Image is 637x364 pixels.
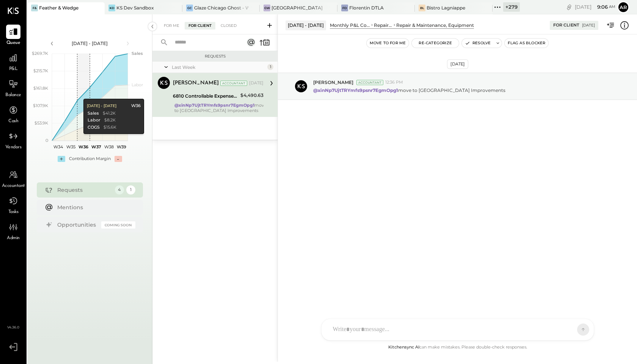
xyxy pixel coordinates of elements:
text: Sales [132,51,143,56]
text: W37 [91,144,101,149]
a: Cash [0,103,26,125]
div: [PERSON_NAME] [173,79,219,87]
div: Opportunities [57,221,97,229]
div: Florentin DTLA [349,5,384,11]
div: [DATE] - [DATE] [58,40,122,47]
span: P&L [9,66,18,73]
span: Vendors [5,144,22,151]
div: W36 [131,103,140,109]
span: Tasks [8,209,19,216]
div: BL [419,5,425,11]
div: COGS [87,124,99,131]
div: Labor [87,117,100,123]
button: Resolve [462,39,494,48]
text: $107.9K [33,103,48,108]
button: Re-Categorize [412,39,459,48]
div: 4 [115,185,124,194]
div: [DATE] - [DATE] [286,20,326,30]
div: 1 [267,64,273,70]
text: W36 [78,144,88,149]
div: FD [341,5,348,11]
div: $15.6K [103,124,116,131]
span: Accountant [2,183,25,190]
div: Contribution Margin [69,156,111,162]
div: F& [31,5,38,11]
text: 0 [45,138,48,143]
strong: @xinNp7UjtTRYmfs9psnr7EgmOpg1 [313,87,398,93]
div: For Me [160,22,183,30]
a: Queue [0,25,26,47]
div: $41.2K [102,110,115,117]
div: 6810 Controllable Expenses:Repairs & Maintenance:Repair & Maintenance, Equipment [173,92,238,100]
div: For Client [553,22,579,28]
span: Admin [7,235,20,242]
div: Accountant [356,80,383,85]
span: [PERSON_NAME] [313,79,353,86]
span: 12:36 PM [385,79,403,86]
text: $269.7K [32,51,48,56]
div: $4,490.63 [240,92,264,99]
text: $53.9K [35,120,48,126]
p: move to [GEOGRAPHIC_DATA] Improvements [313,87,505,93]
div: GC [186,5,193,11]
div: KD [108,5,115,11]
div: - [115,156,122,162]
div: [DATE] [575,3,615,11]
div: KS Dev Sandbox [116,5,154,11]
div: + 279 [503,2,520,12]
div: [DATE] [249,80,264,86]
div: [GEOGRAPHIC_DATA] [271,5,323,11]
text: W38 [104,144,113,149]
div: GW [264,5,270,11]
div: Bistro Lagniappe [427,5,465,11]
a: Accountant [0,168,26,190]
div: Requests [156,54,274,59]
span: Cash [8,118,18,125]
span: Queue [6,40,20,47]
div: Sales [87,110,99,117]
div: move to [GEOGRAPHIC_DATA] Improvements [174,103,267,113]
div: [DATE] [447,59,468,69]
a: P&L [0,51,26,73]
text: W39 [116,144,126,149]
button: Move to for me [367,39,409,48]
a: Admin [0,220,26,242]
div: + [58,156,65,162]
a: Balance [0,77,26,99]
div: Feather & Wedge [39,5,78,11]
div: Repairs & Maintenance [374,22,392,28]
div: Repair & Maintenance, Equipment [396,22,474,28]
div: 1 [126,185,135,194]
div: Coming Soon [101,221,135,229]
text: W34 [53,144,63,149]
div: copy link [565,3,573,11]
div: Closed [217,22,240,30]
text: $161.8K [33,86,48,91]
div: For Client [185,22,215,30]
div: [DATE] [582,23,595,28]
text: W35 [66,144,75,149]
div: Accountant [220,81,247,86]
div: [DATE] - [DATE] [86,103,116,109]
div: $8.2K [104,117,115,123]
div: Mentions [57,204,132,211]
a: Tasks [0,194,26,216]
a: Vendors [0,129,26,151]
text: $215.7K [33,68,48,73]
button: Ar [617,1,629,13]
div: Glaze Chicago Ghost - West River Rice LLC [194,5,248,11]
div: Last Week [172,64,265,70]
div: Requests [57,186,111,194]
text: Labor [132,82,143,87]
span: Balance [5,92,21,99]
button: Flag as Blocker [505,39,548,48]
div: Monthly P&L Comparison [330,22,370,28]
strong: @xinNp7UjtTRYmfs9psnr7EgmOpg1 [174,103,254,108]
